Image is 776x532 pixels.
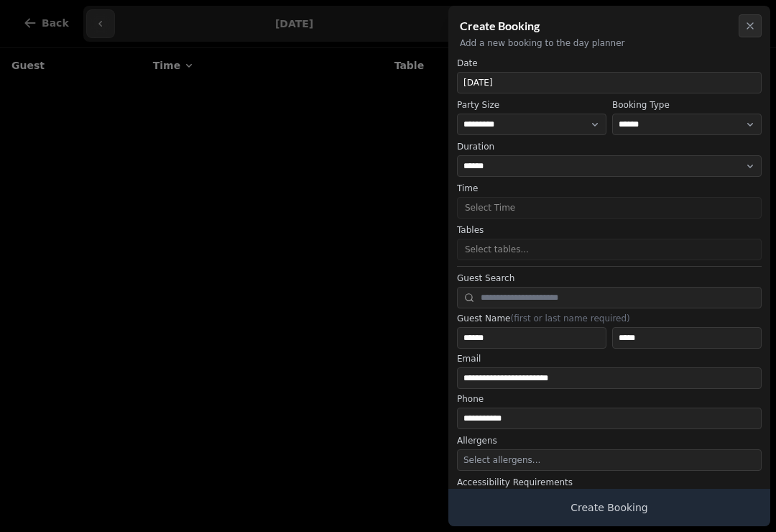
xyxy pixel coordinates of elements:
[460,37,759,49] p: Add a new booking to the day planner
[457,224,762,236] label: Tables
[457,197,762,219] button: Select Time
[457,183,762,194] label: Time
[457,239,762,260] button: Select tables...
[457,272,762,284] label: Guest Search
[457,477,762,488] label: Accessibility Requirements
[457,353,762,364] label: Email
[457,58,762,69] label: Date
[457,435,762,446] label: Allergens
[448,489,770,526] button: Create Booking
[510,313,629,324] span: (first or last name required)
[457,449,762,471] button: Select allergens...
[463,455,540,465] span: Select allergens...
[457,72,762,93] button: [DATE]
[457,141,762,152] label: Duration
[460,17,759,35] h2: Create Booking
[457,393,762,405] label: Phone
[612,99,762,111] label: Booking Type
[457,99,606,111] label: Party Size
[457,313,762,324] label: Guest Name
